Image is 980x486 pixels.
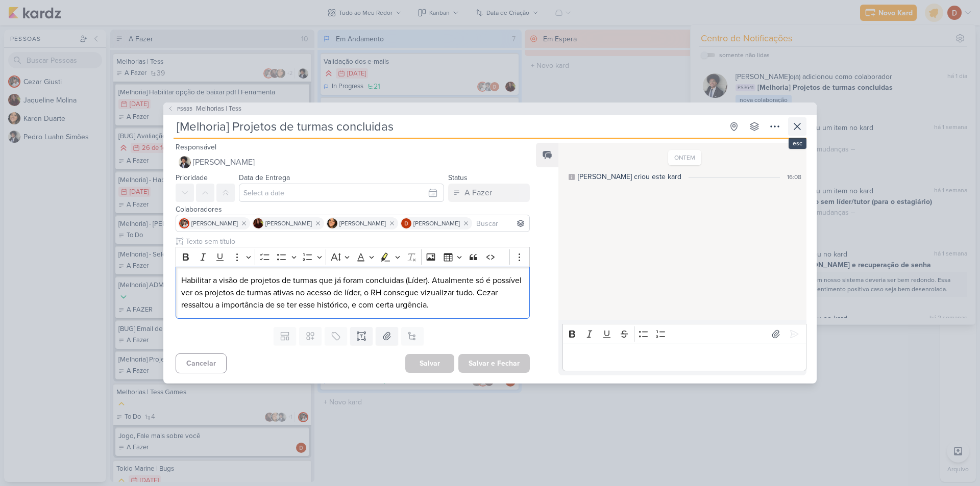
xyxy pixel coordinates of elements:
[401,218,411,228] img: Davi Elias Teixeira
[474,217,527,229] input: Buscar
[184,236,530,247] input: Texto sem título
[174,117,723,136] input: Kard Sem Título
[265,219,312,228] span: [PERSON_NAME]
[327,218,337,228] img: Karen Duarte
[181,274,524,311] p: Habilitar a visão de projetos de turmas que já foram concluidas (Líder). Atualmente só é possível...
[179,156,191,168] img: Pedro Luahn Simões
[787,172,801,182] div: 16:08
[191,219,238,228] span: [PERSON_NAME]
[176,153,530,171] button: [PERSON_NAME]
[562,324,806,344] div: Editor toolbar
[176,143,216,151] label: Responsável
[176,204,530,215] div: Colaboradores
[448,184,530,202] button: A Fazer
[176,267,530,319] div: Editor editing area: main
[239,184,444,202] input: Select a date
[176,247,530,267] div: Editor toolbar
[176,173,208,182] label: Prioridade
[464,187,492,199] div: A Fazer
[413,219,460,228] span: [PERSON_NAME]
[196,104,241,114] span: Melhorias | Tess
[167,104,241,114] button: PS685 Melhorias | Tess
[789,138,806,149] div: esc
[193,156,255,168] span: [PERSON_NAME]
[448,173,468,182] label: Status
[176,353,227,373] button: Cancelar
[179,218,189,228] img: Cezar Giusti
[239,173,290,182] label: Data de Entrega
[253,218,263,228] img: Jaqueline Molina
[578,171,681,182] div: [PERSON_NAME] criou este kard
[176,105,194,113] span: PS685
[339,219,386,228] span: [PERSON_NAME]
[562,344,806,372] div: Editor editing area: main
